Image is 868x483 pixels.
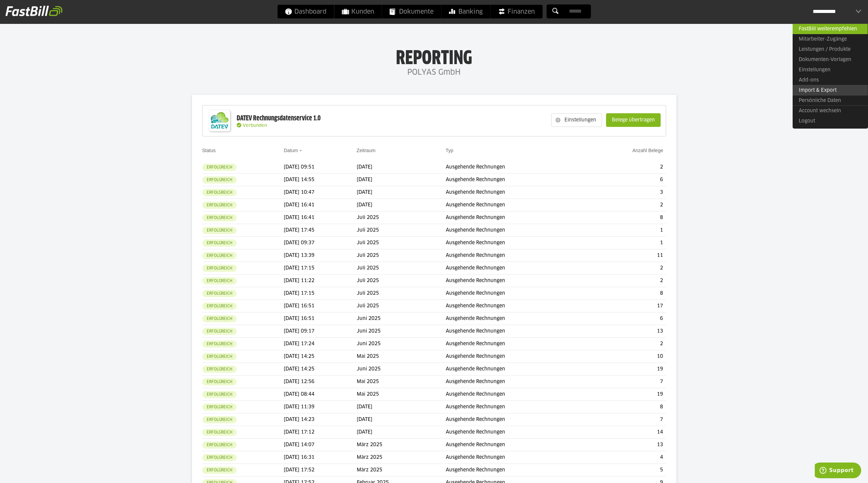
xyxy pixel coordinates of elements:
td: Ausgehende Rechnungen [446,325,587,338]
iframe: Öffnet ein Widget, in dem Sie weitere Informationen finden [815,463,861,480]
td: Juli 2025 [357,300,446,312]
td: [DATE] [357,186,446,199]
td: [DATE] 14:07 [284,439,357,451]
a: Account wechseln [793,105,868,116]
img: DATEV-Datenservice Logo [206,107,233,134]
td: [DATE] 17:15 [284,262,357,275]
td: 13 [586,439,666,451]
sl-badge: Erfolgreich [202,378,237,385]
td: Juli 2025 [357,275,446,287]
sl-badge: Erfolgreich [202,176,237,184]
td: Ausgehende Rechnungen [446,287,587,300]
td: 14 [586,426,666,439]
td: Ausgehende Rechnungen [446,388,587,401]
a: Add-ons [793,75,868,85]
td: [DATE] 08:44 [284,388,357,401]
td: [DATE] 16:51 [284,312,357,325]
a: Einstellungen [793,65,868,75]
td: [DATE] [357,413,446,426]
td: Ausgehende Rechnungen [446,186,587,199]
span: Dashboard [285,5,326,18]
td: [DATE] 14:55 [284,174,357,186]
td: [DATE] 11:39 [284,401,357,413]
td: 6 [586,312,666,325]
td: März 2025 [357,464,446,477]
img: fastbill_logo_white.png [5,5,62,16]
td: Ausgehende Rechnungen [446,174,587,186]
span: Dokumente [389,5,433,18]
img: sort_desc.gif [299,150,304,151]
sl-badge: Erfolgreich [202,391,237,398]
td: Juni 2025 [357,363,446,376]
sl-badge: Erfolgreich [202,277,237,284]
sl-badge: Erfolgreich [202,164,237,171]
sl-badge: Erfolgreich [202,454,237,461]
td: Juli 2025 [357,211,446,224]
td: 3 [586,186,666,199]
td: [DATE] 09:37 [284,237,357,249]
sl-badge: Erfolgreich [202,189,237,196]
sl-badge: Erfolgreich [202,441,237,449]
a: Logout [793,116,868,126]
sl-button: Belege übertragen [606,113,661,127]
td: 1 [586,237,666,249]
td: [DATE] [357,174,446,186]
a: Zeitraum [357,148,376,153]
td: Ausgehende Rechnungen [446,464,587,477]
td: [DATE] [357,401,446,413]
td: [DATE] 16:41 [284,199,357,211]
a: Dokumente [382,5,441,18]
a: Finanzen [490,5,542,18]
td: 11 [586,249,666,262]
td: Ausgehende Rechnungen [446,363,587,376]
td: Ausgehende Rechnungen [446,426,587,439]
td: 17 [586,300,666,312]
td: Ausgehende Rechnungen [446,312,587,325]
td: Ausgehende Rechnungen [446,161,587,174]
td: März 2025 [357,439,446,451]
td: Juli 2025 [357,287,446,300]
td: 8 [586,401,666,413]
td: [DATE] 16:31 [284,451,357,464]
td: Ausgehende Rechnungen [446,300,587,312]
a: FastBill weiterempfehlen [793,24,868,34]
td: Ausgehende Rechnungen [446,451,587,464]
a: Datum [284,148,298,153]
td: Ausgehende Rechnungen [446,237,587,249]
td: Ausgehende Rechnungen [446,199,587,211]
td: März 2025 [357,451,446,464]
td: [DATE] 17:45 [284,224,357,237]
td: [DATE] 12:56 [284,376,357,388]
td: [DATE] [357,161,446,174]
td: Mai 2025 [357,376,446,388]
td: Ausgehende Rechnungen [446,338,587,350]
sl-badge: Erfolgreich [202,366,237,373]
sl-badge: Erfolgreich [202,315,237,322]
td: Juli 2025 [357,249,446,262]
sl-badge: Erfolgreich [202,214,237,221]
td: 1 [586,224,666,237]
td: 2 [586,161,666,174]
sl-badge: Erfolgreich [202,303,237,310]
sl-badge: Erfolgreich [202,416,237,423]
td: [DATE] 11:22 [284,275,357,287]
td: Juli 2025 [357,262,446,275]
td: 8 [586,211,666,224]
td: 19 [586,388,666,401]
a: Dashboard [277,5,334,18]
sl-badge: Erfolgreich [202,252,237,259]
td: [DATE] 17:15 [284,287,357,300]
td: [DATE] 14:25 [284,363,357,376]
td: [DATE] 17:52 [284,464,357,477]
td: Ausgehende Rechnungen [446,376,587,388]
a: Status [202,148,216,153]
td: Ausgehende Rechnungen [446,249,587,262]
a: Kunden [334,5,382,18]
a: Banking [441,5,490,18]
sl-badge: Erfolgreich [202,290,237,297]
sl-button: Einstellungen [551,113,602,127]
sl-badge: Erfolgreich [202,265,237,272]
td: [DATE] 10:47 [284,186,357,199]
td: Ausgehende Rechnungen [446,224,587,237]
